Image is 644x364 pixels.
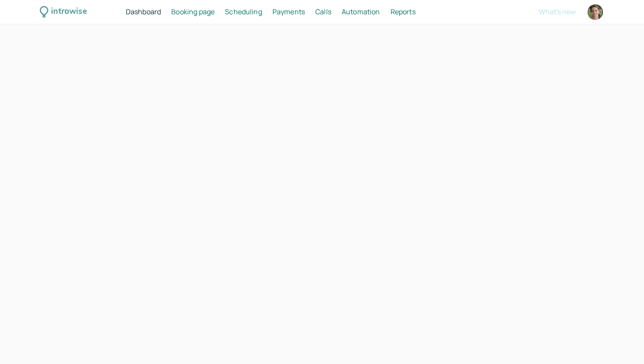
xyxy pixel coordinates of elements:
span: Automation [342,7,380,16]
span: Dashboard [126,7,161,16]
a: Calls [315,6,331,18]
a: Booking page [171,6,215,18]
a: Dashboard [126,6,161,18]
a: Reports [390,6,415,18]
a: Account [586,3,604,21]
span: Payments [272,7,305,16]
a: Scheduling [225,6,262,18]
button: What's new [539,8,576,16]
a: Automation [342,6,380,18]
a: introwise [40,5,87,19]
a: Payments [272,6,305,18]
span: Reports [390,7,415,16]
span: Scheduling [225,7,262,16]
iframe: Chat Widget [601,322,644,364]
span: Calls [315,7,331,16]
span: Booking page [171,7,215,16]
div: introwise [51,5,87,19]
span: What's new [539,7,576,16]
